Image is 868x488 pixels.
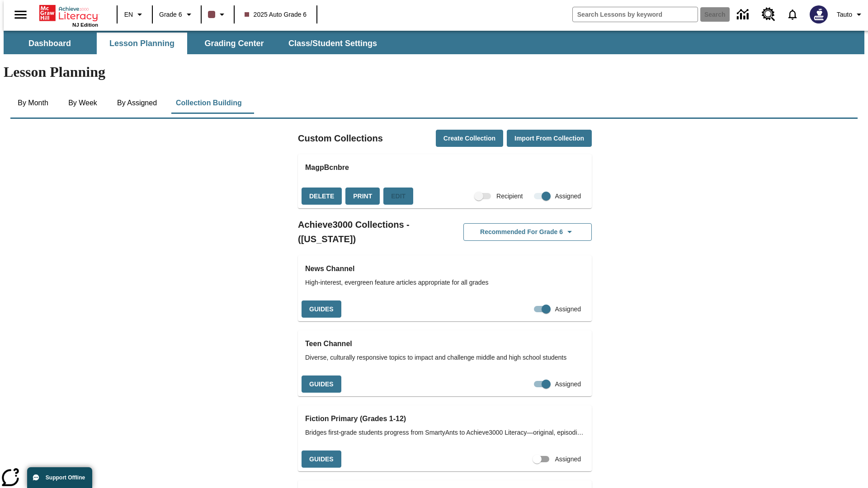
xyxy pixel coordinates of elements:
[189,33,279,54] button: Grading Center
[345,188,380,205] button: Print, will open in a new window
[305,338,585,350] h3: Teen Channel
[302,188,342,205] button: Delete
[298,131,383,145] h2: Custom Collections
[298,217,445,246] h2: Achieve3000 Collections - ([US_STATE])
[204,6,231,23] button: Class color is dark brown. Change class color
[204,38,264,49] span: Grading Center
[305,413,585,425] h3: Fiction Primary (Grades 1-12)
[305,278,585,287] span: High-interest, evergreen feature articles appropriate for all grades
[28,38,71,49] span: Dashboard
[555,192,581,201] span: Assigned
[302,375,341,393] button: Guides
[5,33,95,54] button: Dashboard
[302,450,341,468] button: Guides
[60,92,105,114] button: By Week
[4,64,864,80] h1: Lesson Planning
[156,6,198,23] button: Grade: Grade 6, Select a grade
[305,428,585,437] span: Bridges first-grade students progress from SmartyAnts to Achieve3000 Literacy—original, episodic ...
[305,353,585,362] span: Diverse, culturally responsive topics to impact and challenge middle and high school students
[4,33,385,54] div: SubNavbar
[109,38,175,49] span: Lesson Planning
[781,3,804,26] a: Notifications
[72,22,98,28] span: NJ Edition
[837,10,852,19] span: Tauto
[39,4,98,22] a: Home
[383,188,413,205] div: Because this collection has already started, you cannot change the collection. You can adjust ind...
[833,6,868,23] button: Profile/Settings
[169,92,249,114] button: Collection Building
[804,3,833,26] button: Select a new avatar
[555,305,581,314] span: Assigned
[39,3,98,28] div: Home
[507,130,592,147] button: Import from Collection
[281,33,384,54] button: Class/Student Settings
[496,192,523,201] span: Recipient
[463,223,592,241] button: Recommended for Grade 6
[124,10,133,19] span: EN
[97,33,187,54] button: Lesson Planning
[120,6,149,23] button: Language: EN, Select a language
[305,161,585,174] h3: MagpBcnbre
[555,455,581,464] span: Assigned
[436,130,503,147] button: Create Collection
[756,2,781,27] a: Resource Center, Will open in new tab
[110,92,164,114] button: By Assigned
[288,38,377,49] span: Class/Student Settings
[573,7,698,22] input: search field
[555,380,581,389] span: Assigned
[10,92,56,114] button: By Month
[245,10,307,19] span: 2025 Auto Grade 6
[305,263,585,275] h3: News Channel
[7,1,34,28] button: Open side menu
[27,467,92,488] button: Support Offline
[159,10,182,19] span: Grade 6
[810,5,828,23] img: Avatar
[731,2,756,27] a: Data Center
[4,31,864,54] div: SubNavbar
[302,300,341,318] button: Guides
[46,474,85,481] span: Support Offline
